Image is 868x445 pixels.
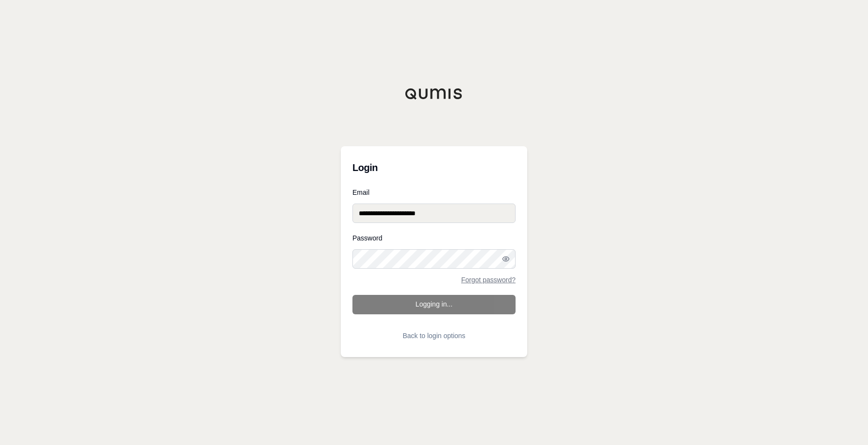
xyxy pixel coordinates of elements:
label: Email [352,189,516,196]
img: Qumis [405,88,463,100]
button: Back to login options [352,326,516,345]
a: Forgot password? [461,276,516,283]
label: Password [352,235,516,241]
h3: Login [352,158,516,177]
